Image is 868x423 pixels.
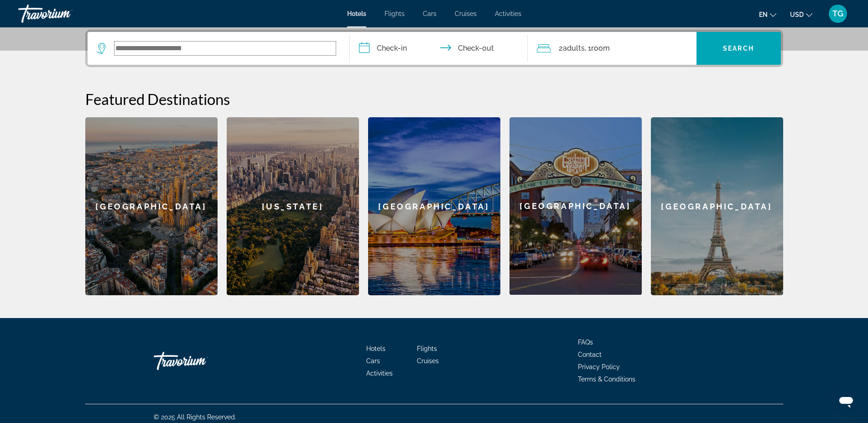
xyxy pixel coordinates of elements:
button: Change language [759,8,776,21]
button: Check in and out dates [350,32,528,65]
span: 2 [559,42,585,55]
a: [GEOGRAPHIC_DATA] [509,117,642,295]
a: Cars [366,357,380,365]
iframe: Schaltfläche zum Öffnen des Messaging-Fensters [832,386,861,416]
a: Terms & Conditions [578,376,635,383]
div: Search widget [88,32,781,65]
a: Travorium [18,2,109,26]
a: [GEOGRAPHIC_DATA] [85,117,218,295]
a: [GEOGRAPHIC_DATA] [651,117,783,295]
a: Privacy Policy [578,363,620,371]
span: en [759,11,768,18]
a: Cars [423,10,437,17]
h2: Featured Destinations [85,90,783,108]
span: Search [723,45,754,52]
button: Travelers: 2 adults, 0 children [528,32,696,65]
a: [GEOGRAPHIC_DATA] [368,117,500,295]
span: Room [591,44,610,52]
button: User Menu [826,4,850,23]
span: , 1 [585,42,610,55]
span: © 2025 All Rights Reserved. [154,413,236,421]
a: Cruises [417,357,439,365]
a: Flights [385,10,405,17]
a: Activities [366,370,393,377]
button: Search [696,32,781,65]
div: [GEOGRAPHIC_DATA] [509,117,642,295]
span: TG [832,9,843,18]
a: Cruises [455,10,477,17]
a: Contact [578,351,602,358]
a: Travorium [154,347,245,375]
span: Adults [563,44,585,52]
a: Flights [417,345,437,352]
span: USD [790,11,804,18]
a: Hotels [347,10,366,17]
a: Hotels [366,345,385,352]
a: FAQs [578,339,593,346]
a: Activities [495,10,521,17]
a: [US_STATE] [227,117,359,295]
button: Change currency [790,8,812,21]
